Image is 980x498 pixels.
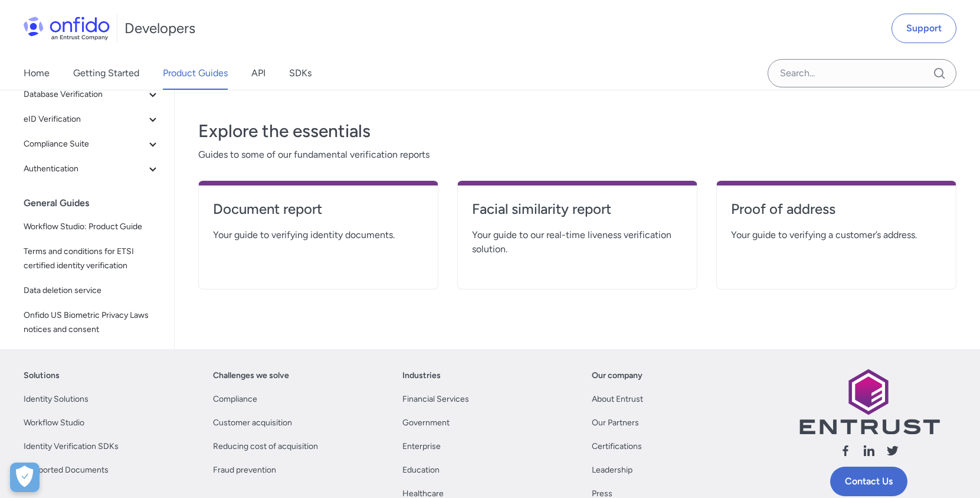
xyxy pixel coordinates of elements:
[24,112,146,126] span: eID Verification
[402,463,440,477] a: Education
[163,57,228,90] a: Product Guides
[862,444,876,462] a: Follow us linkedin
[213,392,257,406] a: Compliance
[24,369,60,383] a: Solutions
[19,157,165,181] button: Authentication
[289,57,312,90] a: SDKs
[10,463,40,492] button: Open Preferences
[838,444,853,458] svg: Follow us facebook
[592,392,643,406] a: About Entrust
[24,245,160,273] span: Terms and conditions for ETSI certified identity verification
[24,57,50,90] a: Home
[19,215,165,239] a: Workflow Studio: Product Guide
[886,444,900,458] svg: Follow us X (Twitter)
[731,200,942,219] h4: Proof of address
[19,304,165,341] a: Onfido US Biometric Privacy Laws notices and consent
[592,369,643,383] a: Our company
[24,220,160,234] span: Workflow Studio: Product Guide
[213,440,318,454] a: Reducing cost of acquisition
[886,444,900,462] a: Follow us X (Twitter)
[73,57,139,90] a: Getting Started
[24,463,109,477] a: Supported Documents
[213,200,424,219] h4: Document report
[592,416,639,430] a: Our Partners
[19,83,165,106] button: Database Verification
[24,162,146,176] span: Authentication
[24,137,146,151] span: Compliance Suite
[402,416,450,430] a: Government
[798,369,940,434] img: Entrust logo
[19,108,165,131] button: eID Verification
[592,440,642,454] a: Certifications
[213,200,424,228] a: Document report
[213,416,292,430] a: Customer acquisition
[213,228,424,242] span: Your guide to verifying identity documents.
[472,228,683,256] span: Your guide to our real-time liveness verification solution.
[251,57,266,90] a: API
[592,463,632,477] a: Leadership
[24,416,84,430] a: Workflow Studio
[24,440,119,454] a: Identity Verification SDKs
[472,200,683,228] a: Facial similarity report
[24,308,160,337] span: Onfido US Biometric Privacy Laws notices and consent
[19,343,165,395] a: Migration guide: Onfido US Biometric Privacy Laws notices and consent
[891,14,956,43] a: Support
[24,284,160,298] span: Data deletion service
[213,369,289,383] a: Challenges we solve
[830,467,907,496] a: Contact Us
[19,240,165,278] a: Terms and conditions for ETSI certified identity verification
[838,444,853,462] a: Follow us facebook
[198,119,956,143] h3: Explore the essentials
[24,347,160,390] span: Migration guide: Onfido US Biometric Privacy Laws notices and consent
[24,87,146,102] span: Database Verification
[472,200,683,219] h4: Facial similarity report
[10,463,40,492] div: Cookie Preferences
[213,463,276,477] a: Fraud prevention
[19,132,165,156] button: Compliance Suite
[731,200,942,228] a: Proof of address
[402,440,441,454] a: Enterprise
[402,369,441,383] a: Industries
[198,148,956,162] span: Guides to some of our fundamental verification reports
[768,59,956,87] input: Onfido search input field
[19,279,165,302] a: Data deletion service
[862,444,876,458] svg: Follow us linkedin
[731,228,942,242] span: Your guide to verifying a customer’s address.
[24,392,89,406] a: Identity Solutions
[402,392,469,406] a: Financial Services
[124,19,195,38] h1: Developers
[24,17,110,40] img: Onfido Logo
[24,191,169,215] div: General Guides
